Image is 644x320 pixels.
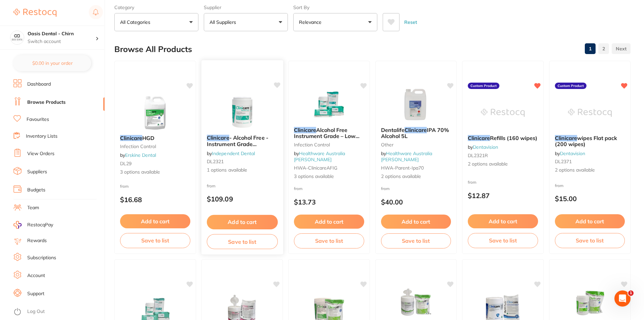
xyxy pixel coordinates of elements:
a: Inventory Lists [26,133,58,140]
span: HGD [142,135,154,141]
a: Healthware Australia [PERSON_NAME] [381,150,432,163]
p: $109.09 [206,195,277,203]
p: All Categories [120,19,153,26]
em: Clinicare [555,135,577,141]
button: Save to list [555,233,625,248]
span: wipes Flat pack (200 wipes) [555,135,617,147]
p: Relevance [299,19,324,26]
a: Budgets [27,187,45,193]
b: Clinicare wipes Flat pack (200 wipes) [555,135,625,147]
button: Reset [402,13,419,31]
button: All Categories [114,13,198,31]
b: Clinicare HGD [120,135,190,141]
b: Clinicare Alcohol Free Instrument Grade – Low Level Disinfectant Wipes [294,127,364,139]
img: Clinicare Hospital Grade Disinfectant Wipe ULTRA 180 [568,286,612,320]
span: 1 options available [206,167,277,174]
a: Restocq Logo [13,5,56,20]
span: DL2371 [555,158,572,165]
a: Team [27,204,39,211]
label: Sort By [293,4,377,10]
a: Independent Dental [212,150,255,156]
span: by [468,144,498,150]
span: from [294,186,303,191]
button: Add to cart [120,214,190,228]
a: Favourites [27,116,49,123]
span: by [120,152,156,158]
b: Dentalife Clinicare IPA 70% Alcohol 5L [381,127,451,139]
button: Add to cart [468,214,538,228]
a: Subscriptions [27,255,56,261]
span: HWA-clinicareAFIG [294,165,337,171]
p: $15.00 [555,195,625,202]
button: Save to list [120,233,190,248]
a: Support [27,290,44,297]
b: Clinicare - Alcohol Free - Instrument Grade Disinfecting Wipes [206,135,277,147]
a: Healthware Australia [PERSON_NAME] [294,150,345,163]
button: Log Out [13,307,103,317]
a: RestocqPay [13,221,53,229]
iframe: Intercom live chat [614,290,631,307]
span: from [381,186,390,191]
span: HWA-parent-ipa70 [381,165,424,171]
span: - Alcohol Free - Instrument Grade Disinfecting Wipes [206,134,268,153]
span: from [206,183,215,188]
span: Dentalife [381,127,405,133]
span: DL29 [120,161,131,167]
span: Alcohol Free Instrument Grade – Low Level Disinfectant Wipes [294,127,359,146]
img: Clinicare Hospital Grade Disinfectant Wipe 220 [394,286,438,320]
a: Suppliers [27,169,47,175]
button: Add to cart [206,215,277,229]
p: All Suppliers [210,19,239,26]
label: Custom Product [555,83,586,89]
button: Add to cart [555,214,625,228]
button: Save to list [468,233,538,248]
a: Rewards [27,237,47,244]
a: Account [27,272,45,279]
p: Switch account [28,38,96,45]
span: Refills (160 wipes) [490,135,537,141]
button: Add to cart [294,215,364,229]
span: DL2321 [206,158,224,165]
h4: Oasis Dental - Chirn [28,31,96,37]
span: 2 options available [555,167,625,174]
a: 2 [598,42,609,55]
b: Clinicare Refills (160 wipes) [468,135,538,141]
img: Clinicare Alcohol Free Instrument Grade – Low Level Disinfectant Wipes [307,88,351,122]
span: DL2321R [468,152,488,158]
span: 3 options available [294,173,364,180]
button: $0.00 in your order [13,55,91,71]
button: Relevance [293,13,377,31]
span: by [206,150,255,156]
span: from [120,184,129,189]
button: Add to cart [381,215,451,229]
img: Clinicare HGD [133,96,177,130]
em: Clinicare [120,135,142,141]
span: from [468,180,477,185]
small: Infection Control [294,142,364,147]
a: Erskine Dental [125,152,156,158]
em: Clinicare [206,134,229,141]
a: Dentavision [560,150,585,156]
span: by [555,150,585,156]
a: Browse Products [27,99,66,106]
span: 1 [628,290,634,296]
a: Dentavision [473,144,498,150]
span: 2 options available [381,173,451,180]
label: Custom Product [468,83,499,89]
img: Dentalife Clinicare IPA 70% Alcohol 5L [394,88,438,122]
small: infection control [120,144,190,149]
span: IPA 70% Alcohol 5L [381,127,449,139]
h2: Browse All Products [114,45,192,54]
img: RestocqPay [13,221,22,229]
label: Supplier [204,4,288,10]
p: $40.00 [381,198,451,206]
span: 2 options available [468,161,538,168]
p: $16.68 [120,196,190,203]
em: Clinicare [294,127,316,133]
span: by [381,150,432,163]
span: by [294,150,345,163]
a: Dashboard [27,81,51,88]
img: Restocq Logo [13,9,56,17]
button: Save to list [381,233,451,248]
small: other [381,142,451,147]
